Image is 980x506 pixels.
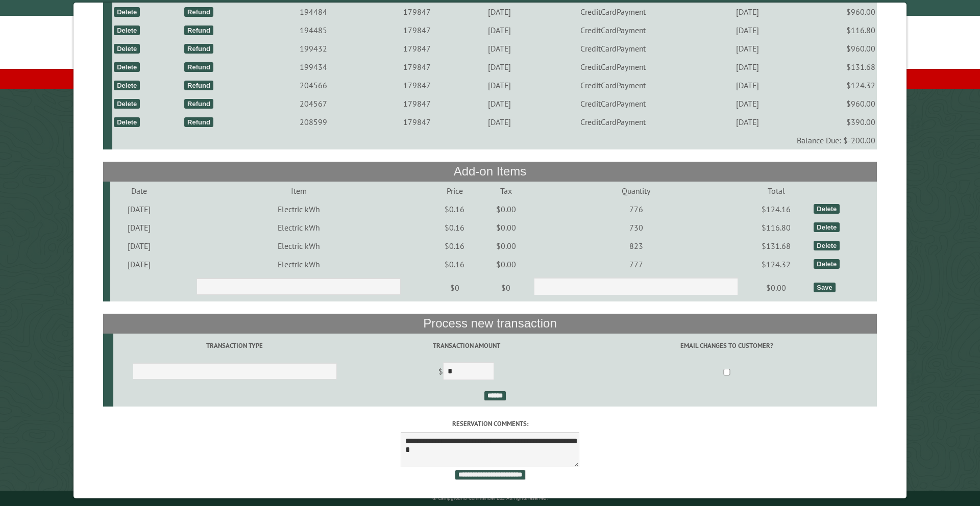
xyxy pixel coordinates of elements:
[184,99,213,109] div: Refund
[114,81,140,90] div: Delete
[799,3,877,21] td: $960.00
[741,255,813,273] td: $124.32
[366,3,468,21] td: 179847
[429,237,480,255] td: $0.16
[358,341,575,350] label: Transaction Amount
[799,58,877,76] td: $131.68
[696,113,799,131] td: [DATE]
[110,237,168,255] td: [DATE]
[114,62,140,72] div: Delete
[110,218,168,237] td: [DATE]
[814,259,840,269] div: Delete
[114,117,140,127] div: Delete
[578,341,875,350] label: Email changes to customer?
[429,218,480,237] td: $0.16
[468,58,530,76] td: [DATE]
[532,218,741,237] td: 730
[366,39,468,58] td: 179847
[531,39,696,58] td: CreditCardPayment
[260,39,366,58] td: 199432
[480,200,532,218] td: $0.00
[814,283,835,292] div: Save
[356,358,577,387] td: $
[696,21,799,39] td: [DATE]
[366,58,468,76] td: 179847
[114,26,140,35] div: Delete
[531,94,696,113] td: CreditCardPayment
[480,237,532,255] td: $0.00
[168,182,429,200] td: Item
[532,200,741,218] td: 776
[531,3,696,21] td: CreditCardPayment
[799,76,877,94] td: $124.32
[696,39,799,58] td: [DATE]
[531,76,696,94] td: CreditCardPayment
[429,200,480,218] td: $0.16
[468,76,530,94] td: [DATE]
[184,81,213,90] div: Refund
[696,3,799,21] td: [DATE]
[432,495,548,501] small: © Campground Commander LLC. All rights reserved.
[115,341,355,350] label: Transaction Type
[531,21,696,39] td: CreditCardPayment
[480,182,532,200] td: Tax
[480,255,532,273] td: $0.00
[532,182,741,200] td: Quantity
[110,255,168,273] td: [DATE]
[114,99,140,109] div: Delete
[184,117,213,127] div: Refund
[531,113,696,131] td: CreditCardPayment
[468,39,530,58] td: [DATE]
[110,200,168,218] td: [DATE]
[366,94,468,113] td: 179847
[814,204,840,214] div: Delete
[741,200,813,218] td: $124.16
[480,273,532,302] td: $0
[799,94,877,113] td: $960.00
[799,39,877,58] td: $960.00
[429,273,480,302] td: $0
[468,3,530,21] td: [DATE]
[184,62,213,72] div: Refund
[366,113,468,131] td: 179847
[103,314,877,333] th: Process new transaction
[468,21,530,39] td: [DATE]
[741,182,813,200] td: Total
[696,76,799,94] td: [DATE]
[741,237,813,255] td: $131.68
[531,58,696,76] td: CreditCardPayment
[260,113,366,131] td: 208599
[168,255,429,273] td: Electric kWh
[168,218,429,237] td: Electric kWh
[168,200,429,218] td: Electric kWh
[814,222,840,232] div: Delete
[184,44,213,54] div: Refund
[741,218,813,237] td: $116.80
[429,255,480,273] td: $0.16
[260,58,366,76] td: 199434
[532,255,741,273] td: 777
[260,76,366,94] td: 204566
[696,58,799,76] td: [DATE]
[103,162,877,181] th: Add-on Items
[799,113,877,131] td: $390.00
[114,7,140,17] div: Delete
[696,94,799,113] td: [DATE]
[366,76,468,94] td: 179847
[468,94,530,113] td: [DATE]
[260,21,366,39] td: 194485
[184,7,213,17] div: Refund
[103,419,877,428] label: Reservation comments:
[366,21,468,39] td: 179847
[799,21,877,39] td: $116.80
[468,113,530,131] td: [DATE]
[260,94,366,113] td: 204567
[741,273,813,302] td: $0.00
[260,3,366,21] td: 194484
[110,182,168,200] td: Date
[114,44,140,54] div: Delete
[112,131,877,149] td: Balance Due: $-200.00
[184,26,213,35] div: Refund
[429,182,480,200] td: Price
[168,237,429,255] td: Electric kWh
